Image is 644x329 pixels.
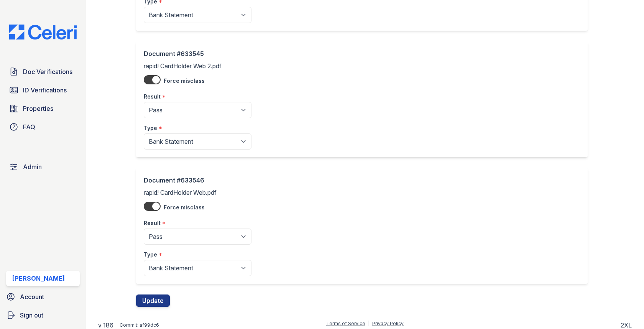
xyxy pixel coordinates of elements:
[6,119,80,135] a: FAQ
[23,67,72,76] span: Doc Verifications
[3,25,83,39] img: CE_Logo_Blue-a8612792a0a2168367f1c8372b55b34899dd931a85d93a1a3d3e32e68fde9ad4.png
[23,86,67,95] span: ID Verifications
[326,321,365,326] a: Terms of Service
[3,289,83,304] a: Account
[144,176,251,185] div: Document #633546
[6,64,80,79] a: Doc Verifications
[144,49,251,58] div: Document #633545
[6,159,80,174] a: Admin
[164,77,205,85] label: Force misclass
[144,219,161,227] label: Result
[144,93,161,100] label: Result
[372,321,404,326] a: Privacy Policy
[368,321,370,326] div: |
[144,124,157,132] label: Type
[144,251,157,258] label: Type
[144,176,251,276] div: rapid! CardHolder Web.pdf
[144,49,251,150] div: rapid! CardHolder Web 2.pdf
[23,162,42,171] span: Admin
[120,322,159,328] div: Commit: af99dc6
[20,292,44,301] span: Account
[6,101,80,116] a: Properties
[23,104,53,113] span: Properties
[6,82,80,98] a: ID Verifications
[23,122,35,132] span: FAQ
[3,308,83,323] a: Sign out
[136,294,170,307] button: Update
[12,274,65,283] div: [PERSON_NAME]
[164,204,205,211] label: Force misclass
[20,311,43,320] span: Sign out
